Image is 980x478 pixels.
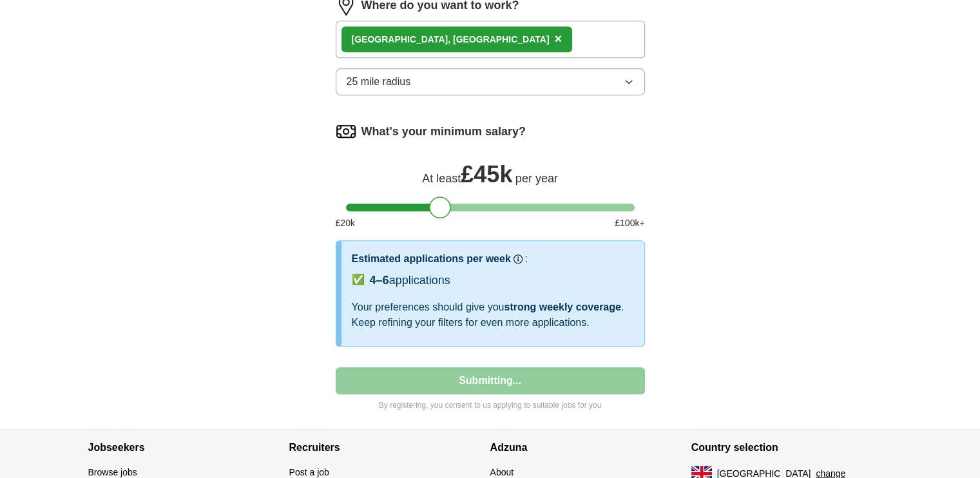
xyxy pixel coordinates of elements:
[336,367,645,394] button: Submitting...
[336,68,645,95] button: 25 mile radius
[461,161,512,187] span: £ 45k
[352,300,634,330] div: Your preferences should give you . Keep refining your filters for even more applications.
[554,30,562,49] button: ×
[504,301,620,312] span: strong weekly coverage
[347,74,411,90] span: 25 mile radius
[554,32,562,46] span: ×
[289,467,329,477] a: Post a job
[336,399,645,411] p: By registering, you consent to us applying to suitable jobs for you
[490,467,514,477] a: About
[515,172,558,185] span: per year
[352,251,511,267] h3: Estimated applications per week
[352,33,550,46] div: [GEOGRAPHIC_DATA], [GEOGRAPHIC_DATA]
[336,121,356,142] img: salary.png
[370,274,389,287] span: 4–6
[352,272,365,287] span: ✅
[88,467,137,477] a: Browse jobs
[370,272,450,289] div: applications
[361,123,526,140] label: What's your minimum salary?
[691,430,892,466] h4: Country selection
[422,172,461,185] span: At least
[525,251,528,267] h3: :
[336,216,355,230] span: £ 20 k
